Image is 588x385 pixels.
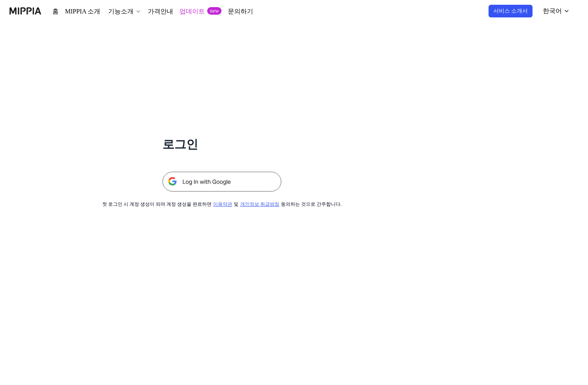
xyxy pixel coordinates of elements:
[238,201,271,207] a: 개인정보 취급방침
[104,7,136,16] button: 기능소개
[52,7,58,16] a: 홈
[162,136,281,153] h1: 로그인
[539,3,575,19] button: 한국어
[215,201,231,207] a: 이용약관
[104,7,129,16] div: 기능소개
[162,172,281,192] img: 구글 로그인 버튼
[170,7,193,16] a: 업데이트
[64,7,97,16] a: MIPPIA 소개
[195,7,210,15] div: new
[544,6,563,16] div: 한국어
[496,5,535,17] button: 서비스 소개서
[120,201,323,208] div: 첫 로그인 시 계정 생성이 되며 계정 생성을 완료하면 및 동의하는 것으로 간주합니다.
[217,7,239,16] a: 문의하기
[142,7,164,16] a: 가격안내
